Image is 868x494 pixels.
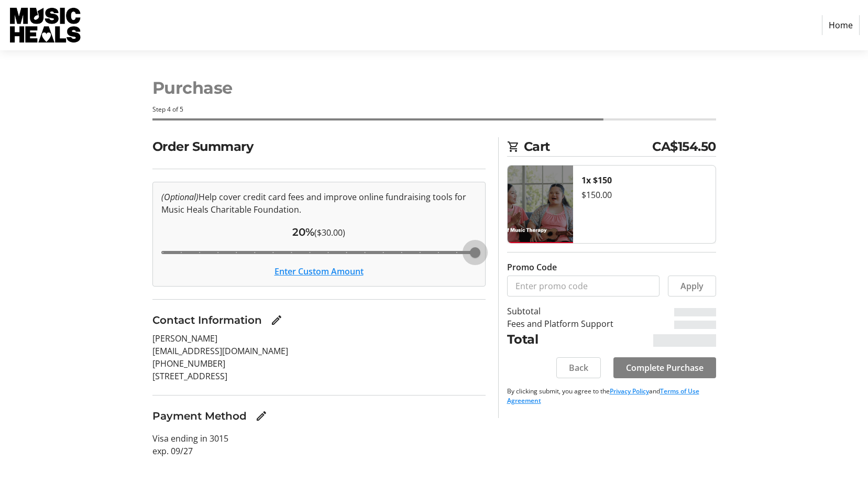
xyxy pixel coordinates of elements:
[556,357,601,378] button: Back
[274,265,364,278] button: Enter Custom Amount
[152,432,486,457] p: Visa ending in 3015 exp. 09/27
[680,280,704,292] span: Apply
[524,137,653,156] span: Cart
[251,405,272,426] button: Edit Payment Method
[152,105,716,114] div: Step 4 of 5
[152,408,247,424] h3: Payment Method
[610,387,649,396] a: Privacy Policy
[822,15,860,35] a: Home
[152,370,486,382] p: [STREET_ADDRESS]
[161,191,199,203] em: (Optional)
[668,276,716,297] button: Apply
[626,361,704,374] span: Complete Purchase
[152,332,486,345] p: [PERSON_NAME]
[508,166,573,243] img: $150
[507,330,639,349] td: Total
[152,137,486,156] h2: Order Summary
[581,174,612,186] strong: 1x $150
[507,317,639,330] td: Fees and Platform Support
[292,226,314,238] span: 20%
[581,189,707,201] div: $150.00
[507,387,716,405] p: By clicking submit, you agree to the and
[152,75,716,101] h1: Purchase
[613,357,716,378] button: Complete Purchase
[266,310,287,331] button: Edit Contact Information
[152,345,486,357] p: [EMAIL_ADDRESS][DOMAIN_NAME]
[8,4,83,46] img: Music Heals Charitable Foundation's Logo
[161,224,477,240] div: ($30.00)
[507,261,557,273] label: Promo Code
[507,387,699,405] a: Terms of Use Agreement
[652,137,716,156] span: CA$154.50
[569,361,588,374] span: Back
[161,191,477,216] p: Help cover credit card fees and improve online fundraising tools for Music Heals Charitable Found...
[507,276,660,297] input: Enter promo code
[507,305,639,317] td: Subtotal
[152,312,262,328] h3: Contact Information
[152,357,486,370] p: [PHONE_NUMBER]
